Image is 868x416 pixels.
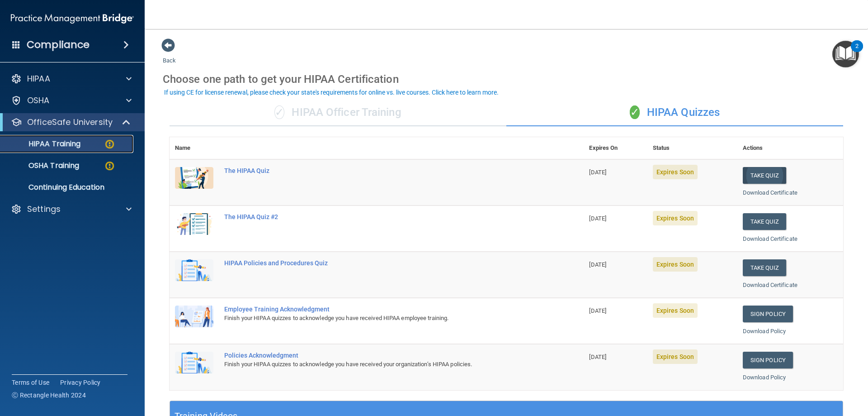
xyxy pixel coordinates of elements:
button: Take Quiz [743,259,786,276]
span: [DATE] [589,215,606,222]
span: Ⓒ Rectangle Health 2024 [12,391,86,400]
p: OfficeSafe University [27,117,113,128]
span: Expires Soon [653,211,698,225]
button: If using CE for license renewal, please check your state's requirements for online vs. live cours... [163,88,500,97]
a: OSHA [11,95,132,106]
a: Settings [11,204,132,215]
a: OfficeSafe University [11,117,131,128]
button: Take Quiz [743,167,786,184]
th: Expires On [584,137,647,159]
div: If using CE for license renewal, please check your state's requirements for online vs. live cours... [164,89,499,96]
button: Open Resource Center, 2 new notifications [832,41,859,67]
button: Take Quiz [743,213,786,230]
div: Finish your HIPAA quizzes to acknowledge you have received HIPAA employee training. [224,313,538,324]
span: ✓ [274,105,284,119]
p: OSHA Training [6,161,79,170]
div: HIPAA Officer Training [170,99,506,126]
iframe: Drift Widget Chat Controller [712,352,857,388]
span: [DATE] [589,354,606,360]
div: Choose one path to get your HIPAA Certification [163,66,850,92]
a: Download Certificate [743,235,797,242]
img: PMB logo [11,10,134,28]
span: Expires Soon [653,303,698,318]
a: Terms of Use [12,378,49,387]
span: [DATE] [589,169,606,176]
span: Expires Soon [653,165,698,179]
img: warning-circle.0cc9ac19.png [104,160,115,172]
p: HIPAA Training [6,139,80,148]
span: [DATE] [589,307,606,314]
div: Employee Training Acknowledgment [224,306,538,313]
img: warning-circle.0cc9ac19.png [104,139,115,150]
span: Expires Soon [653,257,698,272]
div: Finish your HIPAA quizzes to acknowledge you have received your organization’s HIPAA policies. [224,359,538,370]
a: Download Certificate [743,189,797,196]
a: Sign Policy [743,306,793,322]
div: 2 [855,46,859,58]
a: Download Policy [743,328,786,335]
div: Policies Acknowledgment [224,352,538,359]
span: ✓ [630,105,640,119]
span: Expires Soon [653,349,698,364]
th: Name [170,137,219,159]
p: OSHA [27,95,50,106]
div: The HIPAA Quiz [224,167,538,174]
a: Back [163,46,176,64]
h4: Compliance [27,38,90,51]
span: [DATE] [589,261,606,268]
div: The HIPAA Quiz #2 [224,213,538,220]
th: Status [647,137,737,159]
a: Download Certificate [743,282,797,288]
p: Settings [27,204,61,215]
a: HIPAA [11,73,132,84]
a: Privacy Policy [60,378,101,387]
th: Actions [737,137,843,159]
div: HIPAA Quizzes [506,99,843,126]
p: Continuing Education [6,183,129,192]
p: HIPAA [27,73,50,84]
div: HIPAA Policies and Procedures Quiz [224,259,538,267]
